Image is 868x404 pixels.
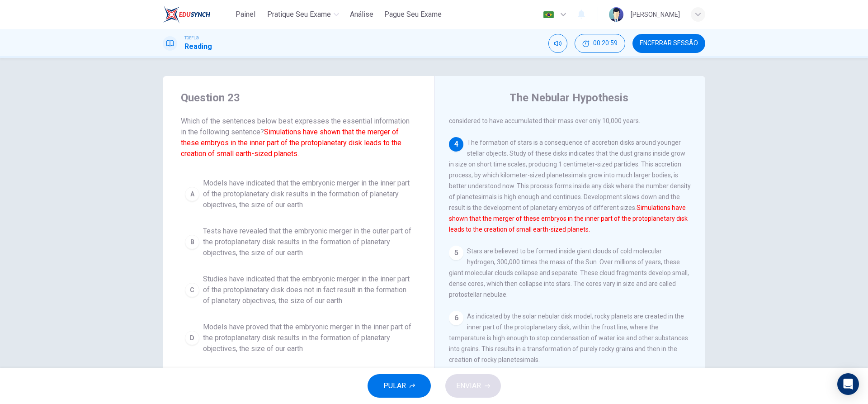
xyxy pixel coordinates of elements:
h1: Reading [184,41,212,52]
div: 6 [449,311,463,325]
div: D [185,331,199,345]
img: EduSynch logo [163,5,210,24]
span: Models have indicated that the embryonic merger in the inner part of the protoplanetary disk resu... [203,178,412,210]
img: pt [543,11,554,18]
button: Pague Seu Exame [381,6,445,23]
div: C [185,283,199,297]
button: Painel [231,6,260,23]
h4: The Nebular Hypothesis [509,90,628,105]
div: [PERSON_NAME] [631,9,680,20]
button: 00:20:59 [575,34,625,53]
span: Studies have indicated that the embryonic merger in the inner part of the protoplanetary disk doe... [203,274,412,306]
font: Simulations have shown that the merger of these embryos in the inner part of the protoplanetary d... [181,128,401,158]
font: Simulations have shown that the merger of these embryos in the inner part of the protoplanetary d... [449,204,688,233]
span: Stars are believed to be formed inside giant clouds of cold molecular hydrogen, 300,000 times the... [449,247,689,298]
button: BTests have revealed that the embryonic merger in the outer part of the protoplanetary disk resul... [181,222,416,262]
span: Models have proved that the embryonic merger in the inner part of the protoplanetary disk results... [203,322,412,354]
button: AModels have indicated that the embryonic merger in the inner part of the protoplanetary disk res... [181,174,416,214]
div: 4 [449,137,463,152]
span: 00:20:59 [593,40,618,47]
span: As indicated by the solar nebular disk model, rocky planets are created in the inner part of the ... [449,313,688,363]
button: DModels have proved that the embryonic merger in the inner part of the protoplanetary disk result... [181,318,416,358]
div: Open Intercom Messenger [837,373,859,395]
div: Silenciar [548,34,567,53]
span: The formation of stars is a consequence of accretion disks around younger stellar objects. Study ... [449,139,691,233]
span: Pague Seu Exame [384,9,442,20]
div: B [185,235,199,249]
span: PULAR [383,380,406,392]
a: EduSynch logo [163,5,231,24]
button: Análise [346,6,377,23]
span: Pratique seu exame [267,9,331,20]
div: Esconder [575,34,625,53]
span: Painel [236,9,255,20]
button: CStudies have indicated that the embryonic merger in the inner part of the protoplanetary disk do... [181,270,416,310]
h4: Question 23 [181,90,416,105]
span: TOEFL® [184,35,199,41]
button: Encerrar Sessão [632,34,705,53]
span: Tests have revealed that the embryonic merger in the outer part of the protoplanetary disk result... [203,226,412,258]
span: Which of the sentences below best expresses the essential information in the following sentence? [181,116,416,159]
span: Encerrar Sessão [640,40,698,47]
div: A [185,187,199,201]
img: Profile picture [609,7,623,22]
button: PULAR [368,374,431,398]
span: Análise [350,9,373,20]
button: Pratique seu exame [264,6,343,23]
div: 5 [449,246,463,260]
